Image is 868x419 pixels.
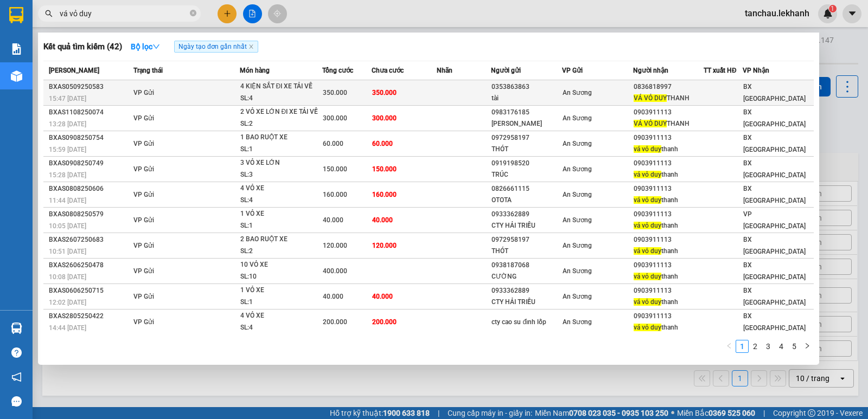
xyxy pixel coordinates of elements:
span: vá vỏ duy [634,273,661,280]
div: 2 VỎ XE LỚN ĐI XE TẢI VỀ [240,106,322,118]
span: 60.000 [323,140,343,147]
a: 2 [749,340,761,352]
span: An Sương [563,318,592,326]
div: BXAS0606250715 [49,285,130,296]
div: BXAS0808250606 [49,183,130,195]
div: 0903911113 [634,107,704,118]
span: down [152,43,160,50]
span: 120.000 [372,242,397,249]
span: vá vỏ duy [634,222,661,229]
div: 0972958197 [492,234,561,246]
span: VP Gửi [133,267,154,275]
span: vá vỏ duy [634,247,661,255]
div: thanh [634,246,704,257]
li: 3 [762,340,775,353]
div: SL: 4 [240,322,322,334]
div: thanh [634,220,704,231]
div: [PERSON_NAME] [492,118,561,130]
div: SL: 2 [240,118,322,130]
span: BX [GEOGRAPHIC_DATA] [743,159,806,179]
span: 150.000 [323,165,347,173]
span: 350.000 [323,89,347,96]
span: notification [11,372,22,382]
span: 400.000 [323,267,347,275]
span: 300.000 [372,114,397,122]
div: 0919198520 [492,158,561,169]
span: [PERSON_NAME] [49,67,99,74]
span: 11:44 [DATE] [49,197,86,204]
span: 40.000 [372,293,393,300]
div: 0903911113 [634,285,704,296]
span: vá vỏ duy [634,145,661,153]
div: 0903911113 [634,260,704,271]
span: An Sương [563,191,592,198]
a: 4 [775,340,787,352]
span: An Sương [563,165,592,173]
div: thanh [634,144,704,155]
span: VP [GEOGRAPHIC_DATA] [743,210,806,230]
h3: Kết quả tìm kiếm ( 42 ) [43,41,122,53]
div: 0903911113 [634,234,704,246]
div: SL: 1 [240,220,322,232]
span: search [45,10,53,17]
div: 0353863863 [492,81,561,93]
div: thanh [634,271,704,282]
span: VP Gửi [133,216,154,224]
span: 15:28 [DATE] [49,171,86,179]
span: An Sương [563,293,592,300]
div: THANH [634,118,704,130]
span: An Sương [563,89,592,96]
div: BXAS2606250478 [49,260,130,271]
input: Tìm tên, số ĐT hoặc mã đơn [60,8,188,20]
div: THÓT [492,144,561,155]
span: vá vỏ duy [634,298,661,306]
span: 150.000 [372,165,397,173]
div: 1 VỎ XE [240,208,322,220]
div: BXAS1108250074 [49,107,130,118]
span: close [248,44,254,49]
span: 60.000 [372,140,393,147]
span: An Sương [563,242,592,249]
img: warehouse-icon [11,323,22,334]
span: Tổng cước [322,67,353,74]
span: BX [GEOGRAPHIC_DATA] [743,312,806,332]
button: left [723,340,736,353]
div: thanh [634,296,704,308]
span: message [11,396,22,407]
div: BXAS0509250583 [49,81,130,93]
span: 200.000 [372,318,397,326]
li: 2 [749,340,762,353]
li: Previous Page [723,340,736,353]
span: Ngày tạo đơn gần nhất [174,41,258,53]
li: 1 [736,340,749,353]
button: Bộ lọcdown [122,38,169,55]
span: 160.000 [323,191,347,198]
span: VÁ VỎ DUY [634,120,667,127]
div: 0826661115 [492,183,561,195]
span: VP Gửi [133,318,154,326]
span: right [804,343,810,349]
span: 10:08 [DATE] [49,273,86,281]
div: OTOTA [492,195,561,206]
a: 1 [736,340,748,352]
span: 10:51 [DATE] [49,248,86,255]
span: 10:05 [DATE] [49,222,86,230]
span: 15:59 [DATE] [49,146,86,153]
div: 3 VỎ XE LỚN [240,157,322,169]
div: SL: 3 [240,169,322,181]
div: THANH [634,93,704,104]
div: THÓT [492,246,561,257]
div: BXAS0808250579 [49,209,130,220]
span: VP Gửi [133,140,154,147]
span: Trạng thái [133,67,163,74]
div: 2 BAO RUỘT XE [240,234,322,246]
span: 14:44 [DATE] [49,324,86,332]
li: 4 [775,340,788,353]
span: 40.000 [323,216,343,224]
span: VP Gửi [133,293,154,300]
div: SL: 4 [240,195,322,207]
span: Người nhận [633,67,668,74]
div: SL: 4 [240,93,322,105]
span: BX [GEOGRAPHIC_DATA] [743,236,806,255]
div: 1 BAO RUỘT XE [240,132,322,144]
